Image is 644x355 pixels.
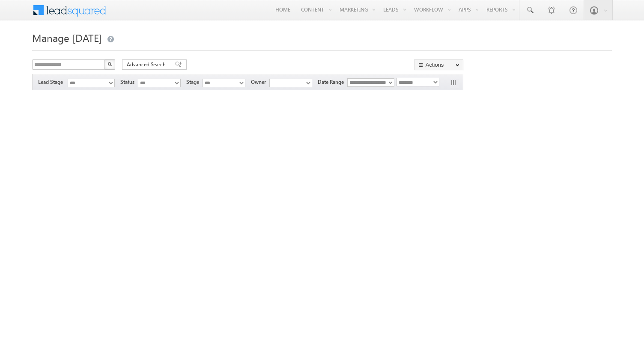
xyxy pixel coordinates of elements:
[32,31,102,44] span: Manage [DATE]
[127,61,168,68] span: Advanced Search
[107,62,112,66] img: Search
[318,78,347,86] span: Date Range
[120,78,138,86] span: Status
[251,78,269,86] span: Owner
[414,59,463,70] button: Actions
[186,78,203,86] span: Stage
[38,78,66,86] span: Lead Stage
